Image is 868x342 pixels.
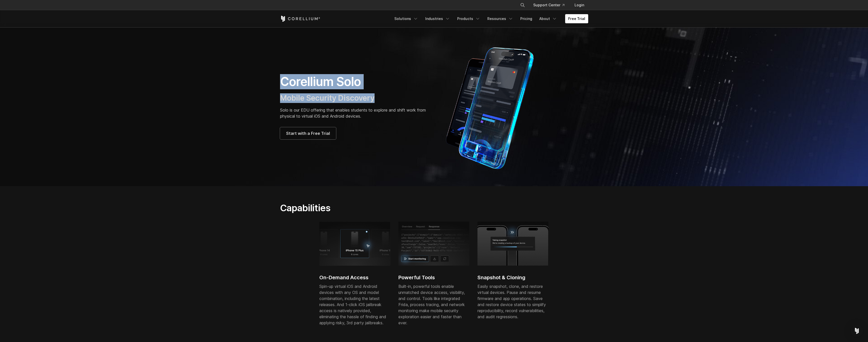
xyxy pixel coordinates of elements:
a: Products [454,14,483,23]
a: Resources [484,14,516,23]
p: Easily snapshot, clone, and restore virtual devices. Pause and resume firmware and app operations... [477,283,548,320]
div: Navigation Menu [391,14,588,23]
img: Process of taking snapshot and creating a backup of the iPhone virtual device. [477,222,548,266]
a: Pricing [517,14,535,23]
img: Corellium Solo for mobile app security solutions [439,44,548,170]
button: Search [518,1,527,10]
a: Free Trial [565,14,588,23]
span: Start with a Free Trial [286,130,330,136]
a: Start with a Free Trial [280,127,336,139]
h1: Corellium Solo [280,74,429,89]
p: Spin-up virtual iOS and Android devices with any OS and model combination, including the latest r... [319,283,390,326]
div: Navigation Menu [514,1,588,10]
h2: On-Demand Access [319,274,390,281]
a: Solutions [391,14,421,23]
h2: Powerful Tools [398,274,469,281]
h2: Snapshot & Cloning [477,274,548,281]
p: Built-in, powerful tools enable unmatched device access, visibility, and control. Tools like inte... [398,283,469,326]
span: Mobile Security Discovery [280,93,375,102]
a: Industries [422,14,453,23]
h2: Capabilities [280,202,482,213]
a: Login [570,1,588,10]
div: Open Intercom Messenger [851,325,863,337]
p: Solo is our EDU offering that enables students to explore and shift work from physical to virtual... [280,107,429,119]
img: Powerful Tools enabling unmatched device access, visibility, and control [398,222,469,266]
a: Support Center [529,1,568,10]
a: Corellium Home [280,16,320,22]
a: About [536,14,560,23]
img: iPhone 17 Plus; 6 cores [319,222,390,266]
